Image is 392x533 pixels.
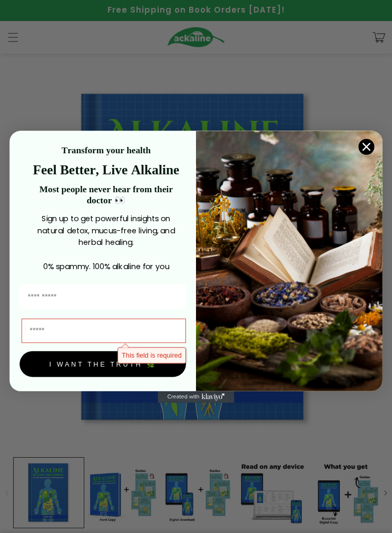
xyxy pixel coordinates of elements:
p: 0% spammy. 100% alkaline for you [26,260,186,272]
img: 4a4a186a-b914-4224-87c7-990d8ecc9bca.jpeg [196,131,383,391]
p: Sign up to get powerful insights on natural detox, mucus-free living, and herbal healing. [26,212,186,248]
strong: Feel Better, Live Alkaline [33,162,179,177]
strong: Most people never hear from their doctor 👀 [40,184,173,205]
a: Created with Klaviyo - opens in a new tab [158,391,234,402]
input: First Name [19,284,186,309]
button: Close dialog [358,138,375,155]
strong: Transform your health [62,145,151,155]
button: I WANT THE TRUTH 🌿 [19,351,186,377]
input: Email [22,318,186,342]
